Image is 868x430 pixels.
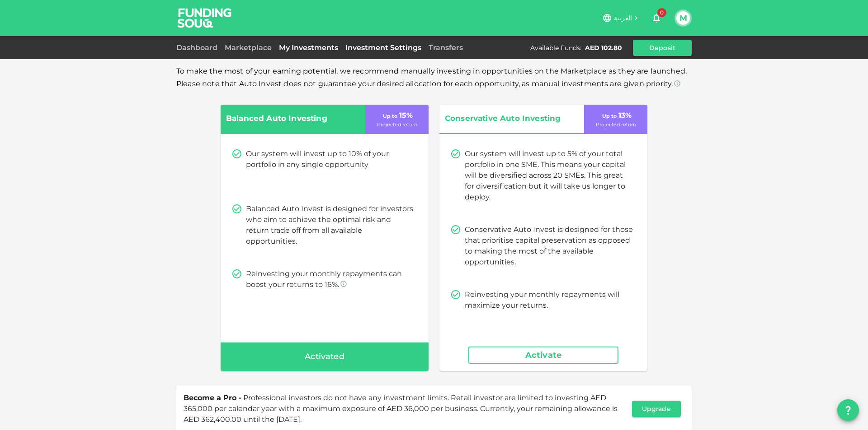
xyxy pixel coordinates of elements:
a: Transfers [425,43,467,52]
button: M [676,11,690,25]
span: 0 [657,8,666,17]
span: Conservative Auto Investing [445,112,567,125]
span: Become a Pro - [184,393,241,402]
span: Balanced Auto Investing [226,112,348,125]
p: Projected return [596,121,636,129]
p: Our system will invest up to 5% of your total portfolio in one SME. This means your capital will ... [465,148,633,203]
p: 13 % [600,110,632,121]
p: 15 % [381,110,413,121]
button: question [837,399,859,421]
a: Dashboard [176,43,221,52]
p: Conservative Auto Invest is designed for those that prioritise capital preservation as opposed to... [465,224,633,268]
button: Upgrade [632,401,681,417]
div: Available Funds : [530,43,581,52]
span: العربية [614,14,632,22]
p: Reinvesting your monthly repayments can boost your returns to 16%. [246,268,414,290]
span: Activated [305,350,344,364]
span: To make the most of your earning potential, we recommend manually investing in opportunities on t... [176,67,687,88]
span: Up to [602,113,617,119]
p: Our system will invest up to 10% of your portfolio in any single opportunity [246,148,414,170]
button: Activate [468,347,618,364]
p: Projected return [377,121,417,129]
a: My Investments [275,43,342,52]
span: Up to [383,113,397,119]
a: Marketplace [221,43,275,52]
p: Balanced Auto Invest is designed for investors who aim to achieve the optimal risk and return tra... [246,203,414,247]
a: Investment Settings [342,43,425,52]
p: Reinvesting your monthly repayments will maximize your returns. [465,289,633,311]
div: AED 102.80 [585,43,622,52]
button: Deposit [633,40,692,56]
span: Professional investors do not have any investment limits. Retail investor are limited to investin... [184,393,618,424]
button: 0 [647,9,665,27]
